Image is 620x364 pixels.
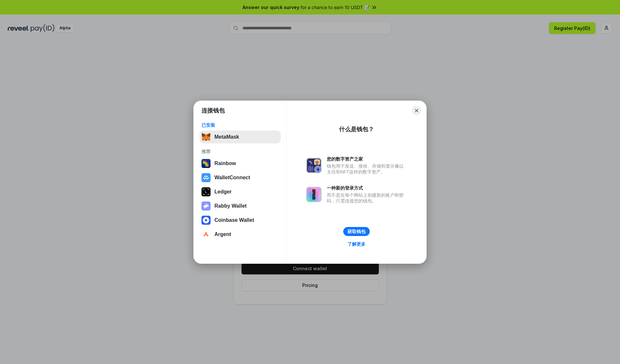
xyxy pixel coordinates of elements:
[347,229,366,234] div: 获取钱包
[200,171,281,184] button: WalletConnect
[214,161,236,166] div: Rainbow
[214,217,254,223] div: Coinbase Wallet
[412,106,421,115] button: Close
[327,192,407,204] div: 而不是在每个网站上创建新的账户和密码，只需连接您的钱包。
[201,187,211,196] img: svg+xml,%3Csvg%20xmlns%3D%22http%3A%2F%2Fwww.w3.org%2F2000%2Fsvg%22%20width%3D%2228%22%20height%3...
[347,241,366,247] div: 了解更多
[201,216,211,225] img: svg+xml,%3Csvg%20width%3D%2228%22%20height%3D%2228%22%20viewBox%3D%220%200%2028%2028%22%20fill%3D...
[214,203,247,209] div: Rabby Wallet
[327,185,407,191] div: 一种新的登录方式
[344,240,369,248] a: 了解更多
[201,230,211,239] img: svg+xml,%3Csvg%20width%3D%2228%22%20height%3D%2228%22%20viewBox%3D%220%200%2028%2028%22%20fill%3D...
[200,214,281,227] button: Coinbase Wallet
[200,228,281,241] button: Argent
[214,134,239,140] div: MetaMask
[201,149,279,154] div: 推荐
[201,133,211,142] img: svg+xml,%3Csvg%20fill%3D%22none%22%20height%3D%2233%22%20viewBox%3D%220%200%2035%2033%22%20width%...
[200,185,281,198] button: Ledger
[201,173,211,182] img: svg+xml,%3Csvg%20width%3D%2228%22%20height%3D%2228%22%20viewBox%3D%220%200%2028%2028%22%20fill%3D...
[327,163,407,175] div: 钱包用于发送、接收、存储和显示像以太坊和NFT这样的数字资产。
[306,158,322,173] img: svg+xml,%3Csvg%20xmlns%3D%22http%3A%2F%2Fwww.w3.org%2F2000%2Fsvg%22%20fill%3D%22none%22%20viewBox...
[200,131,281,143] button: MetaMask
[200,157,281,170] button: Rainbow
[201,202,211,211] img: svg+xml,%3Csvg%20xmlns%3D%22http%3A%2F%2Fwww.w3.org%2F2000%2Fsvg%22%20fill%3D%22none%22%20viewBox...
[339,125,374,133] div: 什么是钱包？
[343,227,370,236] button: 获取钱包
[327,156,407,162] div: 您的数字资产之家
[214,175,250,181] div: WalletConnect
[214,231,231,237] div: Argent
[214,189,232,195] div: Ledger
[200,200,281,212] button: Rabby Wallet
[306,187,322,202] img: svg+xml,%3Csvg%20xmlns%3D%22http%3A%2F%2Fwww.w3.org%2F2000%2Fsvg%22%20fill%3D%22none%22%20viewBox...
[201,122,279,128] div: 已安装
[201,107,225,114] h1: 连接钱包
[201,159,211,168] img: svg+xml,%3Csvg%20width%3D%22120%22%20height%3D%22120%22%20viewBox%3D%220%200%20120%20120%22%20fil...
